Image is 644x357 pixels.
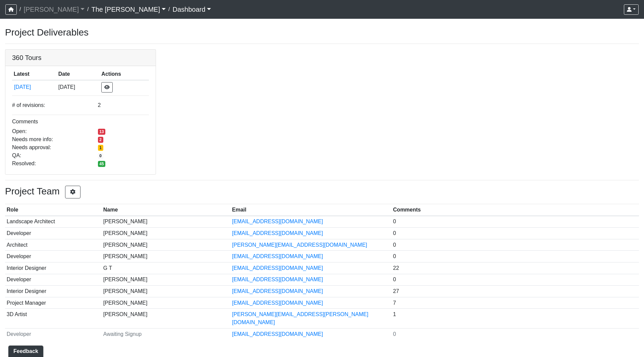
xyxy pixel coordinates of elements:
a: [EMAIL_ADDRESS][DOMAIN_NAME] [232,331,323,337]
a: [EMAIL_ADDRESS][DOMAIN_NAME] [232,277,323,282]
a: [EMAIL_ADDRESS][DOMAIN_NAME] [232,253,323,259]
th: Email [230,204,391,216]
td: 0 [391,328,639,340]
td: Developer [5,274,102,286]
td: Developer [5,251,102,262]
a: [PERSON_NAME][EMAIL_ADDRESS][DOMAIN_NAME] [232,242,367,248]
button: [DATE] [14,83,55,92]
td: [PERSON_NAME] [102,216,230,228]
td: Developer [5,228,102,239]
th: Role [5,204,102,216]
td: [PERSON_NAME] [102,239,230,251]
td: G T [102,262,230,274]
td: [PERSON_NAME] [102,286,230,297]
td: Project Manager [5,297,102,309]
th: Name [102,204,230,216]
td: [PERSON_NAME] [102,297,230,309]
td: [PERSON_NAME] [102,251,230,262]
td: 0 [391,251,639,262]
td: [PERSON_NAME] [102,309,230,329]
a: [EMAIL_ADDRESS][DOMAIN_NAME] [232,219,323,224]
td: 0 [391,228,639,239]
a: [EMAIL_ADDRESS][DOMAIN_NAME] [232,265,323,271]
h3: Project Team [5,186,639,198]
a: [EMAIL_ADDRESS][DOMAIN_NAME] [232,230,323,236]
td: 0 [391,239,639,251]
td: 27 [391,286,639,297]
td: Interior Designer [5,286,102,297]
td: Developer [5,328,102,340]
a: [PERSON_NAME] [23,3,85,16]
td: Awaiting Signup [102,328,230,340]
td: Architect [5,239,102,251]
td: 3D Artist [5,309,102,329]
a: [EMAIL_ADDRESS][DOMAIN_NAME] [232,288,323,294]
td: 22 [391,262,639,274]
a: [EMAIL_ADDRESS][DOMAIN_NAME] [232,300,323,306]
td: [PERSON_NAME] [102,228,230,239]
a: [PERSON_NAME][EMAIL_ADDRESS][PERSON_NAME][DOMAIN_NAME] [232,311,368,325]
td: [PERSON_NAME] [102,274,230,286]
a: Dashboard [173,3,211,16]
td: 0 [391,274,639,286]
h3: Project Deliverables [5,27,639,38]
iframe: Ybug feedback widget [5,344,45,357]
td: od3WAbQcjwQuaRrJwjQuUx [12,80,57,94]
th: Comments [391,204,639,216]
a: The [PERSON_NAME] [91,3,166,16]
td: 0 [391,216,639,228]
span: / [17,3,23,16]
span: / [166,3,172,16]
span: / [85,3,91,16]
td: Interior Designer [5,262,102,274]
td: 1 [391,309,639,329]
td: Landscape Architect [5,216,102,228]
td: 7 [391,297,639,309]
